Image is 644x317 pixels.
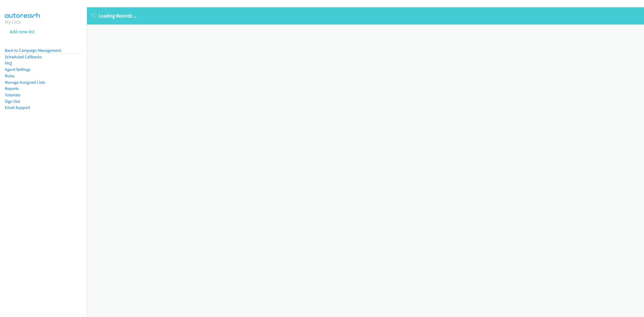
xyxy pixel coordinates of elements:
a: Agent Settings [5,67,31,72]
a: Email Support [5,105,30,110]
a: Reports [5,86,19,91]
a: Manage Assigned Lists [5,80,45,85]
a: Sign Out [5,99,20,104]
a: Add new list [10,28,35,35]
a: Back to Campaign Management [5,48,61,53]
a: My Lists [5,19,21,25]
a: Tutorials [5,92,20,97]
p: Loading Records ... [92,12,639,19]
a: Roles [5,73,15,78]
a: FAQ [5,61,12,66]
a: Scheduled Callbacks [5,54,42,59]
